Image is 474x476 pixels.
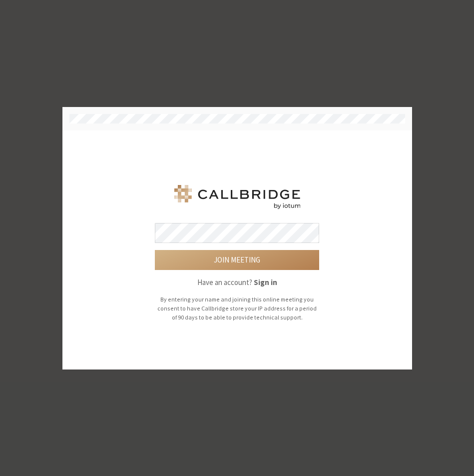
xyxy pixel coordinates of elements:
p: Have an account? [155,277,319,288]
img: Iotum [172,185,302,209]
p: By entering your name and joining this online meeting you consent to have Callbridge store your I... [155,295,319,321]
button: Join meeting [155,250,319,270]
button: Sign in [254,277,277,288]
strong: Sign in [254,277,277,287]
